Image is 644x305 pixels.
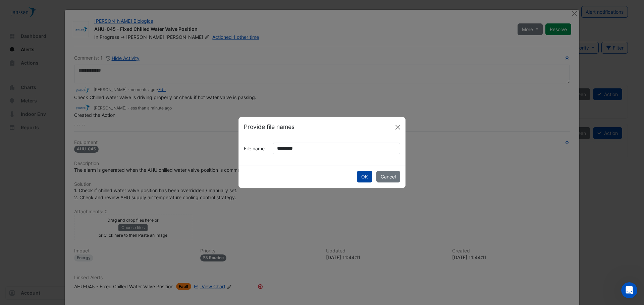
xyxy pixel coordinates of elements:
[393,122,403,132] button: Close
[244,123,294,131] h5: Provide file names
[357,171,372,182] button: OK
[240,143,269,154] label: File name
[621,282,637,298] iframe: Intercom live chat
[376,171,400,182] button: Cancel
